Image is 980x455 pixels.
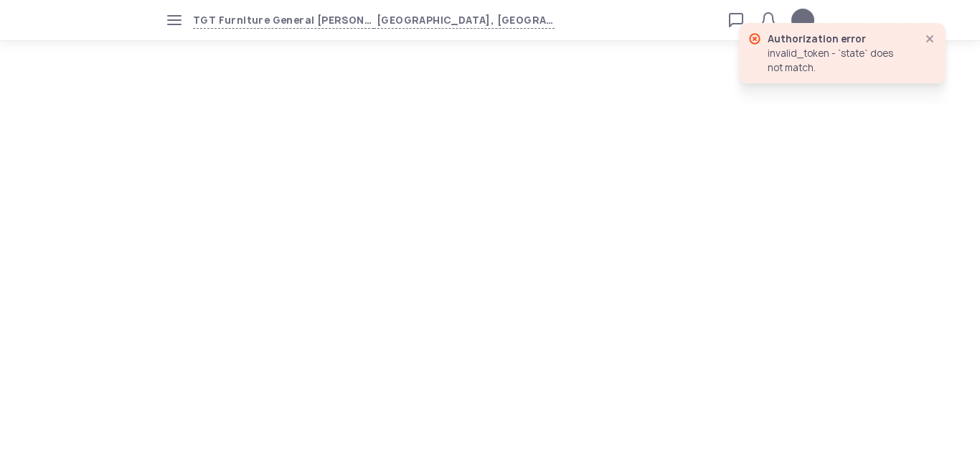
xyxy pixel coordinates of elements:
label: Authorization error [768,32,866,45]
button: Close [921,30,938,47]
button: TGT Furniture General [PERSON_NAME][GEOGRAPHIC_DATA], [GEOGRAPHIC_DATA], [GEOGRAPHIC_DATA][PERSON... [193,12,555,29]
span: TGT Furniture General [PERSON_NAME] [193,12,374,29]
div: invalid_token - `state` does not match. [768,46,910,75]
span: [GEOGRAPHIC_DATA], [GEOGRAPHIC_DATA], [GEOGRAPHIC_DATA][PERSON_NAME], [GEOGRAPHIC_DATA], [GEOGRAP... [374,12,555,29]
